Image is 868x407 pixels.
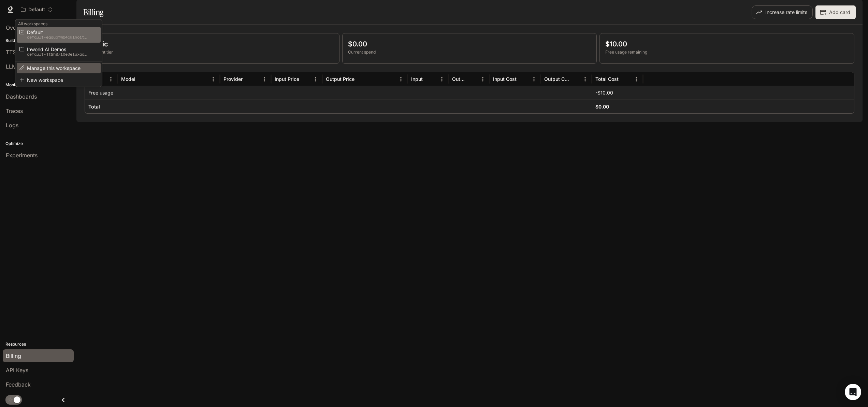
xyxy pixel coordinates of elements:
span: Default [27,30,88,35]
p: default-jt2h2716e0eluxgggyivgq [27,52,88,57]
li: Edit workspace [17,63,101,73]
span: Inworld AI Demos [27,47,88,52]
span: New workspace [27,77,88,83]
li: New workspace [17,75,101,85]
span: Manage this workspace [27,66,88,71]
p: default-eqgupfwb4ck1hoitzcwulq [27,35,88,40]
